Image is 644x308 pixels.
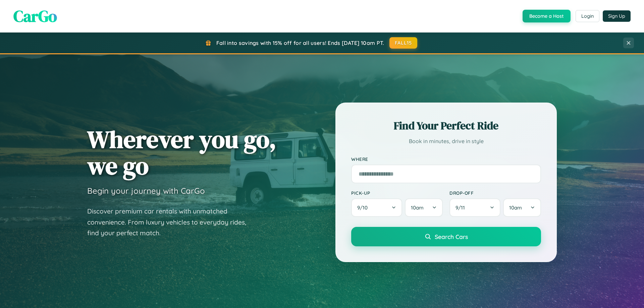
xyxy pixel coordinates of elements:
[351,190,443,196] label: Pick-up
[357,204,371,211] span: 9 / 10
[576,10,599,22] button: Login
[603,10,631,22] button: Sign Up
[435,233,468,240] span: Search Cars
[351,118,541,133] h2: Find Your Perfect Ride
[87,126,276,179] h1: Wherever you go, we go
[503,198,541,217] button: 10am
[449,198,500,217] button: 9/11
[13,5,57,27] span: CarGo
[411,204,424,211] span: 10am
[351,227,541,246] button: Search Cars
[87,186,205,196] h3: Begin your journey with CarGo
[351,198,402,217] button: 9/10
[389,37,418,49] button: FALL15
[87,206,255,239] p: Discover premium car rentals with unmatched convenience. From luxury vehicles to everyday rides, ...
[405,198,443,217] button: 10am
[216,40,384,46] span: Fall into savings with 15% off for all users! Ends [DATE] 10am PT.
[351,136,541,146] p: Book in minutes, drive in style
[449,190,541,196] label: Drop-off
[351,156,541,162] label: Where
[455,204,468,211] span: 9 / 11
[523,10,571,22] button: Become a Host
[509,204,522,211] span: 10am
